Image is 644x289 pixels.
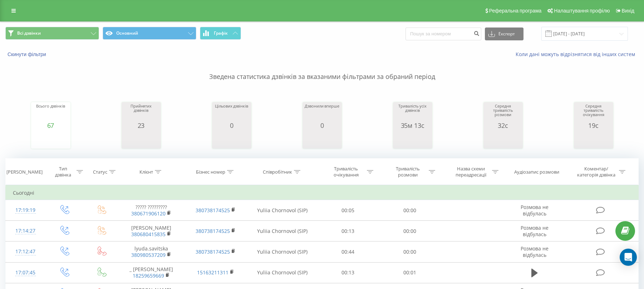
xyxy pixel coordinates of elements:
span: Налаштування профілю [554,8,610,14]
td: [PERSON_NAME] [119,221,183,241]
td: 00:00 [379,241,441,262]
div: 35м 13с [395,122,431,129]
div: Статус [93,169,107,175]
div: Open Intercom Messenger [620,249,637,266]
td: 00:00 [379,221,441,241]
div: Тривалість усіх дзвінків [395,104,431,122]
span: Розмова не відбулась [521,224,549,238]
input: Пошук за номером [405,28,481,40]
div: 17:14:27 [13,224,38,238]
td: _ [PERSON_NAME] [119,262,183,283]
td: Yuliia Chornovol (SIP) [248,221,317,241]
a: 18259659669 [133,272,164,279]
span: Розмова не відбулась [521,204,549,217]
div: Тип дзвінка [51,166,75,178]
div: 17:19:19 [13,203,38,217]
div: Дзвонили вперше [305,104,339,122]
button: Всі дзвінки [5,27,99,40]
td: 00:01 [379,262,441,283]
div: Прийнятих дзвінків [123,104,159,122]
a: 380738174525 [196,228,230,234]
a: 380738174525 [196,248,230,255]
div: 17:07:45 [13,266,38,280]
td: Yuliia Chornovol (SIP) [248,241,317,262]
button: Скинути фільтри [5,51,50,58]
td: Сьогодні [6,186,639,200]
div: Всього дзвінків [36,104,65,122]
span: Реферальна програма [489,8,542,14]
div: 23 [123,122,159,129]
button: Графік [200,27,241,40]
td: 00:05 [317,200,379,221]
div: Клієнт [139,169,153,175]
div: 32с [485,122,521,129]
div: 0 [215,122,248,129]
div: Бізнес номер [196,169,225,175]
div: Середня тривалість розмови [485,104,521,122]
div: [PERSON_NAME] [6,169,43,175]
td: Yuliia Chornovol (SIP) [248,200,317,221]
span: Всі дзвінки [17,30,41,36]
td: Yuliia Chornovol (SIP) [248,262,317,283]
a: 15163211311 [197,269,228,276]
td: lyuda.savitska [119,241,183,262]
div: 67 [36,122,65,129]
p: Зведена статистика дзвінків за вказаними фільтрами за обраний період [5,58,639,81]
td: 00:13 [317,221,379,241]
div: 19с [576,122,611,129]
div: 0 [305,122,339,129]
button: Основний [103,27,196,40]
div: Назва схеми переадресації [452,166,490,178]
span: Вихід [622,8,634,14]
div: Аудіозапис розмови [514,169,559,175]
td: 00:00 [379,200,441,221]
div: 17:12:47 [13,245,38,259]
div: Коментар/категорія дзвінка [575,166,617,178]
a: 380671906120 [131,210,166,217]
a: 380738174525 [196,207,230,214]
td: ????? ????????? [119,200,183,221]
div: Тривалість розмови [389,166,427,178]
a: 380680415835 [131,231,166,238]
a: 380980537209 [131,251,166,258]
div: Тривалість очікування [327,166,365,178]
div: Цільових дзвінків [215,104,248,122]
div: Співробітник [263,169,292,175]
a: Коли дані можуть відрізнятися вiд інших систем [516,51,639,58]
span: Графік [214,31,228,36]
td: 00:44 [317,241,379,262]
div: Середня тривалість очікування [576,104,611,122]
td: 00:13 [317,262,379,283]
button: Експорт [485,28,523,40]
span: Розмова не відбулась [521,245,549,258]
